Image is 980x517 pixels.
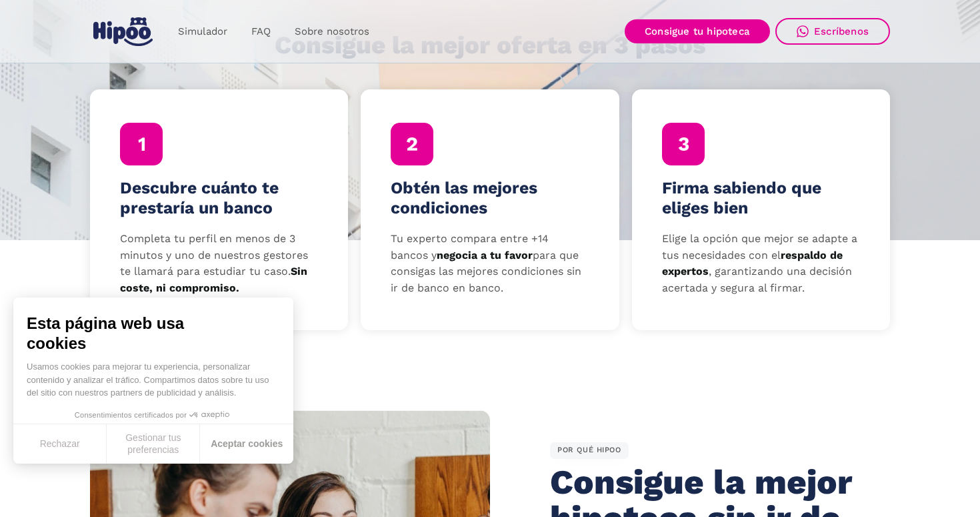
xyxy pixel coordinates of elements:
div: POR QUÉ HIPOO [550,442,629,460]
a: Consigue tu hipoteca [625,19,770,43]
p: Completa tu perfil en menos de 3 minutos y uno de nuestros gestores te llamará para estudiar tu c... [120,231,319,297]
strong: Sin coste, ni compromiso. [120,265,307,294]
p: Elige la opción que mejor se adapte a tus necesidades con el , garantizando una decisión acertada... [662,231,861,297]
a: FAQ [239,19,283,45]
p: Tu experto compara entre +14 bancos y para que consigas las mejores condiciones sin ir de banco e... [391,231,589,297]
a: Sobre nosotros [283,19,381,45]
h4: Descubre cuánto te prestaría un banco [120,178,319,218]
strong: negocia a tu favor [437,249,533,262]
a: Simulador [166,19,239,45]
h4: Obtén las mejores condiciones [391,178,589,218]
h4: Firma sabiendo que eliges bien [662,178,861,218]
a: Escríbenos [775,18,890,45]
div: Escríbenos [814,25,869,37]
a: home [90,12,155,51]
